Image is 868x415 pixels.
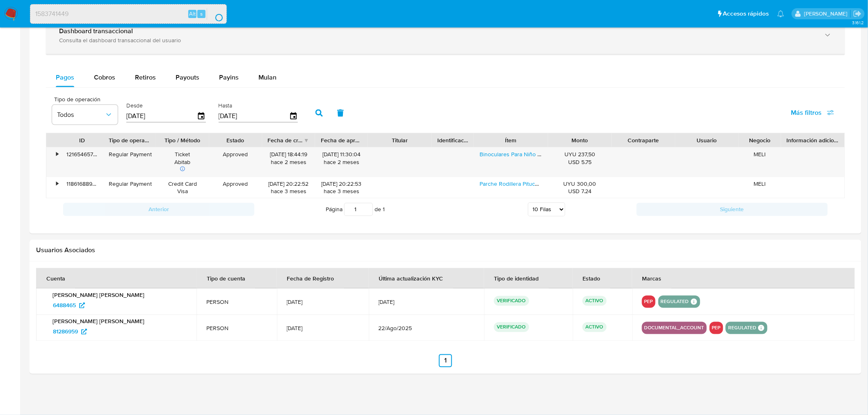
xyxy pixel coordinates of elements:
a: Notificaciones [777,10,784,17]
span: s [200,10,203,18]
h2: Usuarios Asociados [36,246,855,255]
p: gregorio.negri@mercadolibre.com [804,10,850,18]
span: 3.161.2 [852,19,864,26]
button: search-icon [207,8,224,20]
input: Buscar usuario o caso... [30,9,226,19]
a: Salir [853,9,862,18]
span: Alt [189,10,196,18]
span: Accesos rápidos [723,9,769,18]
